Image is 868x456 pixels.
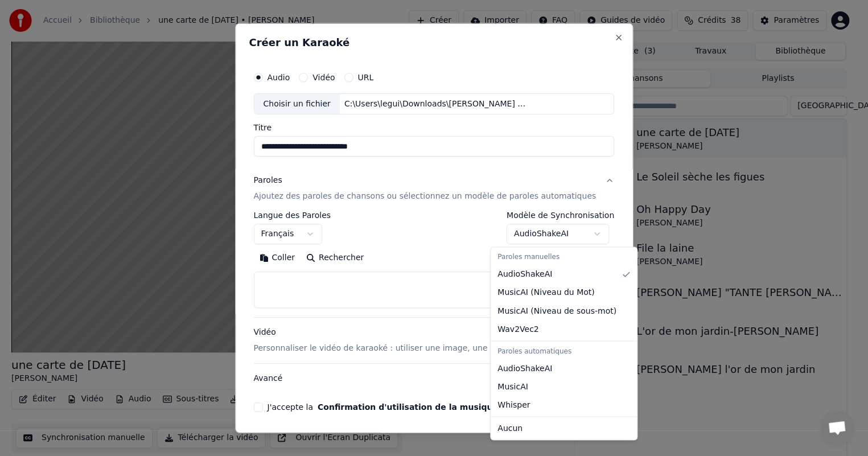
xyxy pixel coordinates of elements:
[497,305,616,317] span: MusicAI ( Niveau de sous-mot )
[497,287,594,298] span: MusicAI ( Niveau du Mot )
[497,323,538,335] span: Wav2Vec2
[497,269,552,280] span: AudioShakeAI
[493,343,635,359] div: Paroles automatiques
[493,249,635,265] div: Paroles manuelles
[497,422,523,434] span: Aucun
[497,363,552,374] span: AudioShakeAI
[497,399,530,410] span: Whisper
[497,381,528,392] span: MusicAI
